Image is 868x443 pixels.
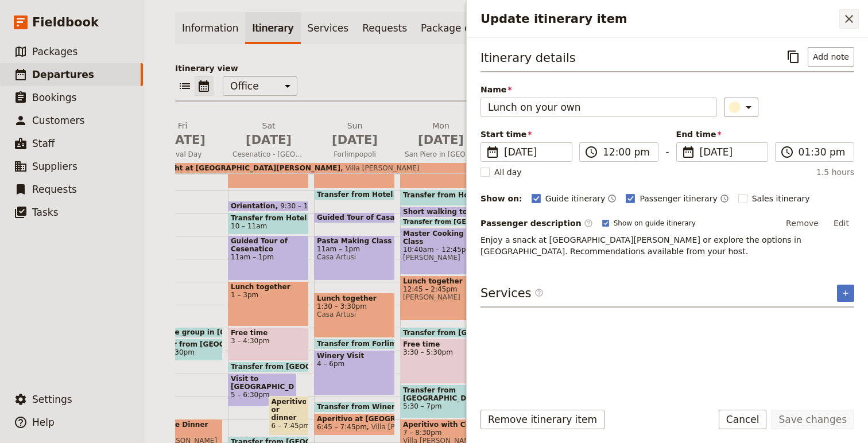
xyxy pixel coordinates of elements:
[816,166,854,178] span: 1.5 hours
[400,228,481,275] div: Master Cooking Class10:40am – 12:45pm[PERSON_NAME]
[317,213,425,222] span: Guided Tour of Casa Artusi
[231,253,306,261] span: 11am – 1pm
[403,386,478,402] span: Transfer from [GEOGRAPHIC_DATA] to Hotel
[480,285,544,302] h3: Services
[317,253,392,261] span: Casa Artusi
[142,150,223,159] span: Arrival Day
[32,92,76,103] span: Bookings
[231,283,306,291] span: Lunch together
[175,63,836,74] p: Itinerary view
[400,275,481,321] div: Lunch together12:45 – 2:45pm[PERSON_NAME]
[400,150,482,159] span: San Piero in [GEOGRAPHIC_DATA]
[584,145,598,159] span: ​
[32,115,84,126] span: Customers
[603,145,651,159] input: ​
[700,145,761,159] span: [DATE]
[720,192,729,205] button: Time shown on passenger itinerary
[480,410,604,429] button: Remove itinerary item
[480,10,839,28] h2: Update itinerary item
[403,191,578,199] span: Transfer from Hotel to [GEOGRAPHIC_DATA]
[405,120,477,149] h2: Mon
[301,12,356,44] a: Services
[272,422,307,430] span: 6 – 7:45pm
[269,396,309,436] div: Aperitivo or dinner on your own6 – 7:45pm
[681,145,695,159] span: ​
[228,201,309,212] div: Orientation9:30 – 10am
[319,131,391,149] span: [DATE]
[314,120,400,162] button: Sun [DATE]Forlimpopoli
[145,429,220,437] span: 7 – 9pm
[32,69,94,80] span: Departures
[403,285,478,293] span: 12:45 – 2:45pm
[232,131,305,149] span: [DATE]
[231,237,306,253] span: Guided Tour of Cesenatico
[231,363,465,371] span: Transfer from [GEOGRAPHIC_DATA] to [GEOGRAPHIC_DATA]
[231,214,306,222] span: Transfer from Hotel to [GEOGRAPHIC_DATA]
[32,161,77,172] span: Suppliers
[400,189,481,206] div: Transfer from Hotel to [GEOGRAPHIC_DATA]
[837,285,854,302] button: Add service inclusion
[730,100,755,114] div: ​
[400,218,481,226] div: Transfer from [GEOGRAPHIC_DATA] in [GEOGRAPHIC_DATA] to [GEOGRAPHIC_DATA]
[340,164,420,172] span: Villa [PERSON_NAME]
[403,277,478,285] span: Lunch together
[231,222,267,230] span: 10 – 11am
[32,207,59,218] span: Tasks
[799,145,847,159] input: ​
[665,145,669,162] span: -
[228,235,309,281] div: Guided Tour of Cesenatico11am – 1pm
[403,293,478,301] span: [PERSON_NAME]
[486,145,499,159] span: ​
[228,327,309,361] div: Free time3 – 4:30pm
[231,329,306,337] span: Free time
[534,288,544,297] span: ​
[771,410,854,429] button: Save changes
[405,131,477,149] span: [DATE]
[400,384,481,418] div: Transfer from [GEOGRAPHIC_DATA] to Hotel5:30 – 7pm
[314,413,395,436] div: Aperitivo at [GEOGRAPHIC_DATA]6:45 – 7:45pmVilla [PERSON_NAME]
[494,166,522,178] span: All day
[403,429,478,437] span: 7 – 8:30pm
[232,120,305,149] h2: Sat
[480,129,572,140] span: Start time
[534,288,544,302] span: ​
[676,129,768,140] span: End time
[144,164,340,172] span: Overnight at [GEOGRAPHIC_DATA][PERSON_NAME]
[245,12,300,44] a: Itinerary
[780,145,794,159] span: ​
[839,9,859,29] button: Close drawer
[280,202,323,210] span: 9:30 – 10am
[317,237,392,245] span: Pasta Making Class
[784,47,803,67] button: Copy itinerary item
[228,281,309,327] div: Lunch together1 – 3pm
[400,207,481,217] div: Short walking tour9:45 – 10:15am
[403,421,478,429] span: Aperitivo with Cheese
[480,193,522,204] div: Show on:
[317,415,392,423] span: Aperitivo at [GEOGRAPHIC_DATA]
[231,291,306,299] span: 1 – 3pm
[317,403,438,411] span: Transfer from Winery to Hotel
[317,352,392,360] span: Winery Visit
[367,423,445,431] span: Villa [PERSON_NAME]
[403,329,730,336] span: Transfer from [GEOGRAPHIC_DATA] in [GEOGRAPHIC_DATA] to [GEOGRAPHIC_DATA]
[231,337,306,345] span: 3 – 4:30pm
[403,208,479,216] span: Short walking tour
[142,120,228,162] button: Fri [DATE]Arrival Day
[32,14,99,31] span: Fieldbook
[403,230,478,246] span: Master Cooking Class
[317,245,392,253] span: 11am – 1pm
[317,191,491,199] span: Transfer from Hotel to [GEOGRAPHIC_DATA]
[228,362,309,372] div: Transfer from [GEOGRAPHIC_DATA] to [GEOGRAPHIC_DATA]
[142,327,223,338] div: Meet the group in [GEOGRAPHIC_DATA]
[584,219,593,228] span: ​
[314,339,395,349] div: Transfer from Forlimpopoli to Winery
[175,12,245,44] a: Information
[545,193,606,204] span: Guide itinerary
[314,150,396,159] span: Forlimpopoli
[32,417,55,428] span: Help
[403,246,478,254] span: 10:40am – 12:45pm
[317,310,392,318] span: Casa Artusi
[314,235,395,281] div: Pasta Making Class11am – 1pmCasa Artusi
[32,46,77,57] span: Packages
[403,340,478,348] span: Free time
